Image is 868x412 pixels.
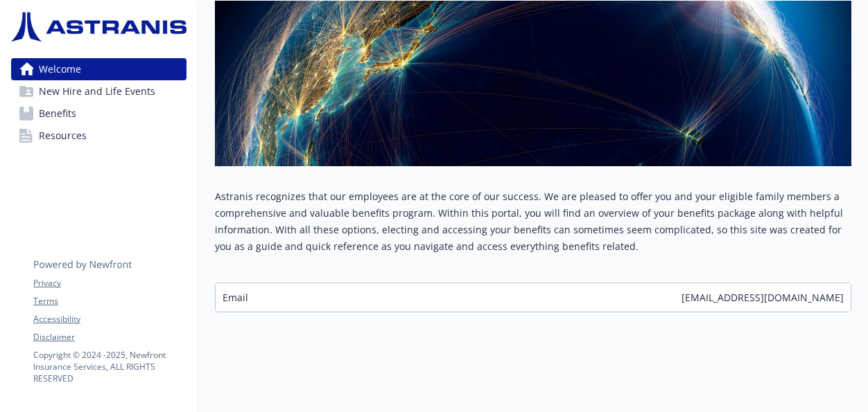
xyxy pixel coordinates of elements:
p: Astranis recognizes that our employees are at the core of our success. We are pleased to offer yo... [215,188,851,255]
span: Benefits [39,102,76,125]
span: Welcome [39,58,81,80]
a: Privacy [33,277,186,289]
a: New Hire and Life Events [11,80,186,102]
a: Accessibility [33,313,186,325]
span: [EMAIL_ADDRESS][DOMAIN_NAME] [682,290,844,305]
span: Email [223,290,248,305]
span: New Hire and Life Events [39,80,155,102]
p: Copyright © 2024 - 2025 , Newfront Insurance Services, ALL RIGHTS RESERVED [33,349,186,384]
a: Welcome [11,58,186,80]
a: Disclaimer [33,331,186,343]
a: Terms [33,295,186,307]
a: Benefits [11,102,186,125]
span: Resources [39,125,87,147]
a: Resources [11,125,186,147]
